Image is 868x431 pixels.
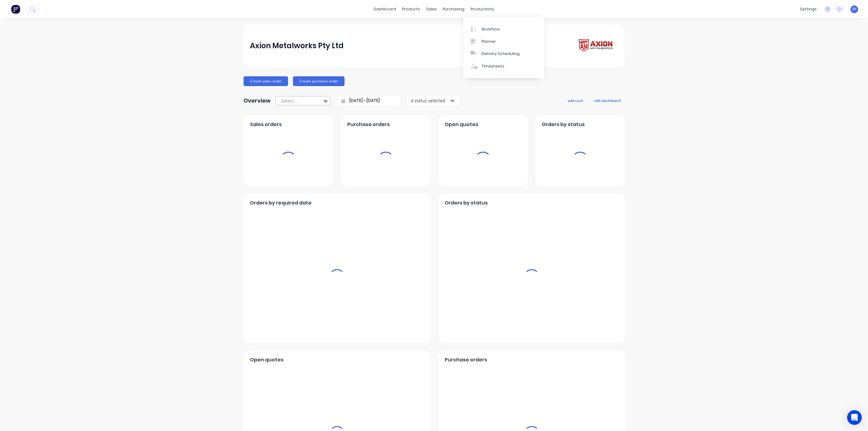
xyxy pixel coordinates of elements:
div: Workflow [482,27,500,32]
span: Open quotes [445,121,479,128]
a: Timesheets [463,60,544,72]
span: Purchase orders [445,356,487,364]
button: add card [564,96,587,104]
div: Open Intercom Messenger [847,410,862,425]
a: Workflow [463,23,544,35]
a: Planner [463,35,544,48]
div: Timesheets [482,63,505,69]
button: Create purchase order [293,76,345,86]
div: productivity [468,5,497,14]
div: settings [797,5,820,14]
div: sales [423,5,440,14]
a: Delivery Scheduling [463,48,544,60]
button: Create sales order [244,76,288,86]
span: Orders by status [542,121,585,128]
button: edit dashboard [590,96,624,104]
div: Planner [482,39,496,44]
div: 4 status selected [411,97,449,104]
div: Delivery Scheduling [482,51,520,56]
a: dashboard [371,5,400,14]
img: Factory [11,5,20,14]
span: Sales orders [250,121,282,128]
span: Open quotes [250,356,284,364]
div: products [400,5,423,14]
span: Orders by status [445,199,488,207]
img: Axion Metalworks Pty Ltd [575,37,618,55]
div: Axion Metalworks Pty Ltd [250,40,344,52]
div: purchasing [440,5,468,14]
span: Orders by required date [250,199,312,207]
div: Overview [244,95,271,107]
span: Purchase orders [348,121,390,128]
span: DI [852,6,856,12]
button: 4 status selected [407,96,459,105]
